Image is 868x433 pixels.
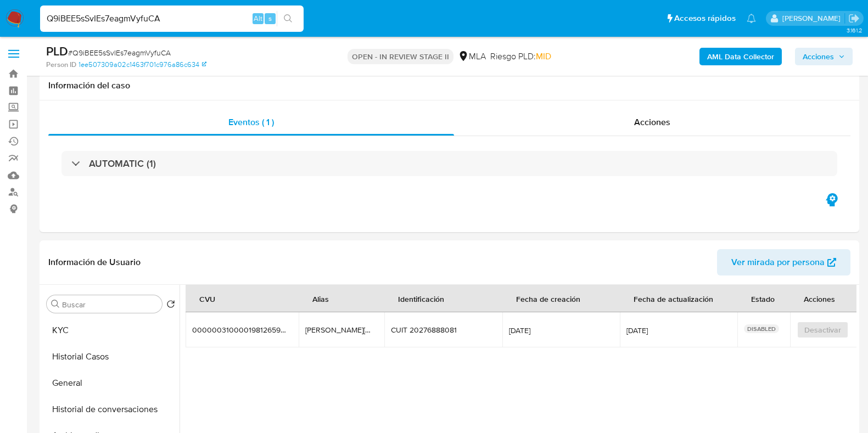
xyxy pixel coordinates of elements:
button: Buscar [51,300,60,308]
span: Accesos rápidos [674,13,736,24]
button: Historial de conversaciones [42,396,180,423]
button: Ver mirada por persona [717,249,850,275]
span: Alt [254,13,262,24]
h3: AUTOMATIC (1) [89,158,156,170]
button: KYC [42,317,180,344]
span: Acciones [803,48,834,65]
b: Person ID [46,60,76,70]
span: Riesgo PLD: [490,50,551,63]
a: Notificaciones [747,14,756,23]
span: MID [536,50,551,63]
span: Acciones [634,116,670,128]
h1: Información del caso [48,80,850,91]
button: AML Data Collector [699,48,782,65]
a: 1ee507309a02c1463f701c976a86c634 [79,60,206,70]
h1: Información de Usuario [48,257,141,268]
button: Acciones [795,48,853,65]
span: s [268,13,272,24]
span: Eventos ( 1 ) [228,116,274,128]
input: Buscar usuario o caso... [40,12,304,26]
button: Volver al orden por defecto [166,300,175,312]
span: Ver mirada por persona [731,249,825,275]
span: # Q9iBEE5sSvIEs7eagmVyfuCA [68,47,171,58]
input: Buscar [62,300,158,310]
div: AUTOMATIC (1) [61,151,837,176]
button: General [42,370,180,396]
p: florencia.lera@mercadolibre.com [782,13,844,24]
b: AML Data Collector [707,48,774,65]
p: OPEN - IN REVIEW STAGE II [348,49,453,64]
div: MLA [458,50,486,63]
button: Historial Casos [42,344,180,370]
button: search-icon [277,11,299,26]
a: Salir [848,13,860,24]
b: PLD [46,42,68,60]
